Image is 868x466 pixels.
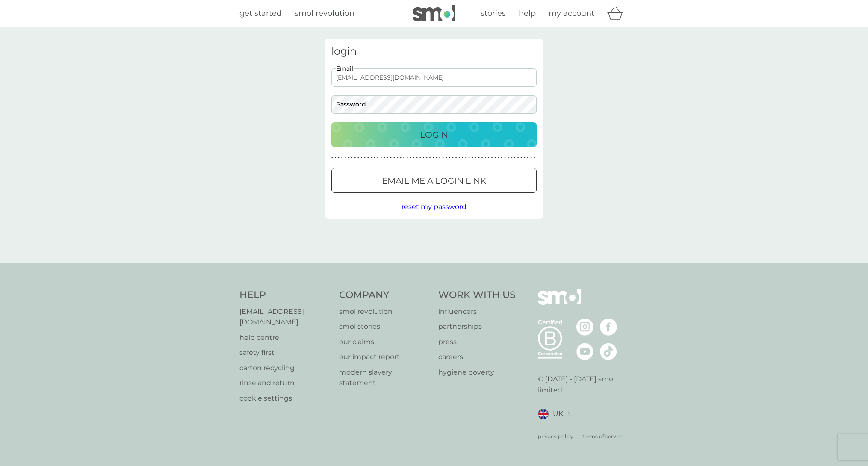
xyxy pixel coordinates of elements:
p: ● [475,156,477,160]
a: help centre [239,332,331,343]
img: smol [538,289,581,318]
img: select a new location [567,412,570,416]
p: ● [488,156,490,160]
a: press [438,336,516,348]
p: ● [484,156,486,160]
p: ● [432,156,434,160]
a: hygiene poverty [438,367,516,378]
p: ● [384,156,385,160]
p: ● [462,156,464,160]
a: cookie settings [239,393,331,404]
h4: Work With Us [438,289,516,302]
p: ● [498,156,499,160]
p: ● [481,156,483,160]
a: smol revolution [339,306,430,317]
p: ● [403,156,405,160]
p: ● [491,156,493,160]
p: ● [426,156,428,160]
p: ● [442,156,444,160]
p: ● [393,156,395,160]
a: careers [438,351,516,363]
button: Login [331,122,537,147]
p: Login [420,128,448,142]
p: ● [338,156,340,160]
span: my account [549,9,594,18]
h3: login [331,45,537,58]
a: smol revolution [295,7,354,20]
h4: Company [339,289,430,302]
a: [EMAIL_ADDRESS][DOMAIN_NAME] [239,306,331,328]
img: visit the smol Facebook page [600,319,617,336]
p: ● [348,156,349,160]
p: ● [387,156,389,160]
a: my account [549,7,594,20]
span: get started [239,9,282,18]
p: ● [361,156,363,160]
p: ● [371,156,372,160]
a: partnerships [438,321,516,332]
button: Email me a login link [331,168,537,193]
img: UK flag [538,409,549,419]
p: ● [419,156,421,160]
p: Email me a login link [382,174,486,188]
p: ● [514,156,516,160]
a: help [519,7,536,20]
p: ● [377,156,379,160]
p: ● [534,156,535,160]
p: ● [423,156,425,160]
p: safety first [239,347,331,358]
p: ● [517,156,519,160]
img: visit the smol Instagram page [576,319,593,336]
p: ● [367,156,369,160]
p: ● [511,156,512,160]
p: ● [508,156,509,160]
span: reset my password [402,203,466,211]
p: ● [501,156,503,160]
p: ● [335,156,337,160]
p: ● [331,156,333,160]
p: ● [410,156,411,160]
p: ● [374,156,375,160]
p: ● [351,156,353,160]
p: ● [458,156,460,160]
p: ● [413,156,415,160]
a: smol stories [339,321,430,332]
p: modern slavery statement [339,367,430,389]
div: basket [607,5,629,22]
p: ● [357,156,359,160]
p: ● [494,156,496,160]
a: our claims [339,336,430,348]
p: influencers [438,306,516,317]
p: © [DATE] - [DATE] smol limited [538,374,629,395]
p: ● [354,156,356,160]
p: ● [449,156,451,160]
p: ● [472,156,473,160]
a: terms of service [582,432,623,440]
a: our impact report [339,351,430,363]
a: stories [481,7,506,20]
p: ● [429,156,431,160]
p: ● [341,156,343,160]
p: ● [436,156,437,160]
a: rinse and return [239,378,331,389]
p: ● [465,156,467,160]
p: ● [364,156,366,160]
p: ● [524,156,526,160]
a: privacy policy [538,432,573,440]
p: ● [380,156,382,160]
a: carton recycling [239,363,331,374]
